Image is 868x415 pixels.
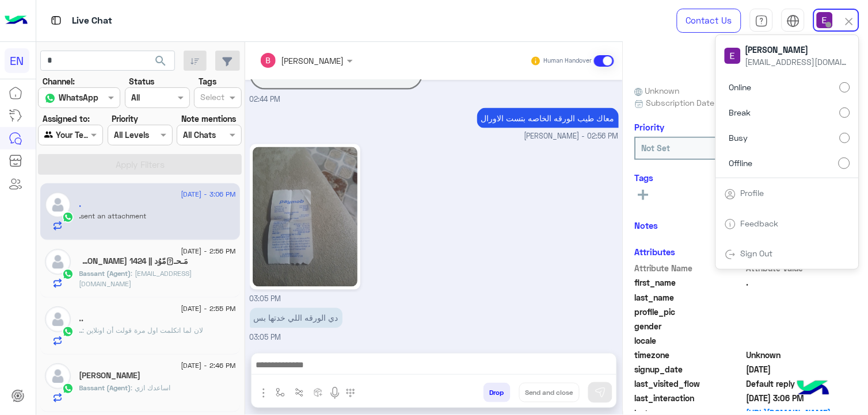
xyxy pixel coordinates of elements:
span: [DATE] - 2:56 PM [181,246,235,256]
h6: Attributes [635,247,676,257]
img: tab [49,13,63,28]
span: Unknown [747,349,857,361]
img: tab [725,249,736,260]
img: tab [787,14,800,28]
label: Channel: [43,75,75,87]
img: WhatsApp [62,268,74,280]
a: tab [750,9,773,33]
img: close [843,15,856,28]
p: Live Chat [72,13,112,29]
p: 25/8/2025, 3:05 PM [250,308,342,328]
a: Contact Us [677,9,741,33]
span: Bassant (Agent) [79,383,131,392]
input: Break [840,107,850,118]
img: send voice note [328,386,342,400]
label: Status [129,75,154,87]
img: WhatsApp [62,326,74,337]
button: Send and close [519,383,580,402]
input: Busy [840,133,850,143]
img: userImage [725,48,741,64]
span: gender [635,320,745,332]
span: Busy [729,132,748,144]
h6: Notes [635,220,658,230]
img: send attachment [257,386,271,400]
span: 03:05 PM [250,333,281,342]
span: [DATE] - 2:46 PM [181,360,235,371]
label: Assigned to: [43,113,90,125]
span: .. [79,326,83,335]
span: Offline [729,157,753,169]
img: send message [595,387,606,398]
span: last_name [635,291,745,303]
span: profile_pic [635,306,745,318]
img: defaultAdmin.png [45,306,71,332]
img: 1357419552420044.jpg [253,147,357,287]
span: sent an attachment [81,212,147,220]
img: tab [725,218,736,230]
button: select flow [271,383,290,402]
span: coordinator.capsules@gmail.com [79,269,192,288]
img: WhatsApp [62,383,74,394]
span: first_name [635,276,745,289]
span: 02:44 PM [250,95,281,103]
span: 2025-08-21T14:44:35.806Z [747,363,857,375]
span: signup_date [635,363,745,375]
div: Select [199,91,224,106]
input: Online [840,82,850,93]
span: . [79,212,81,220]
h6: Priority [635,122,665,132]
span: last_interaction [635,392,745,404]
h5: مَـحـ𓂆مّوُد || 1424 ه‍ ٓ •|⊁. [79,256,189,266]
img: defaultAdmin.png [45,363,71,389]
span: 03:05 PM [250,295,281,303]
span: locale [635,335,745,347]
a: Sign Out [741,248,773,258]
label: Note mentions [181,113,236,125]
span: Attribute Name [635,262,745,274]
span: [EMAIL_ADDRESS][DOMAIN_NAME] [745,56,849,68]
img: defaultAdmin.png [45,249,71,275]
button: search [147,51,175,75]
span: Break [729,106,751,118]
span: [PERSON_NAME] - 02:56 PM [524,131,619,142]
h5: . [79,199,82,209]
input: Offline [839,157,850,169]
a: Feedback [741,218,779,228]
img: select flow [276,388,285,397]
button: Apply Filters [38,154,242,175]
span: timezone [635,349,745,361]
button: Drop [484,383,511,402]
span: اساعدك ازي [131,383,171,392]
div: EN [5,48,29,73]
img: tab [725,189,736,200]
span: Online [729,81,752,93]
img: WhatsApp [62,212,74,223]
img: tab [755,14,768,28]
button: Trigger scenario [290,383,309,402]
img: hulul-logo.png [793,369,833,409]
img: Logo [5,9,28,33]
h6: Tags [635,172,856,183]
h5: .. [79,314,84,324]
span: [DATE] - 2:55 PM [181,303,235,314]
span: . [747,276,857,289]
p: 25/8/2025, 2:56 PM [477,108,619,128]
a: Profile [741,188,764,198]
span: null [747,320,857,332]
img: defaultAdmin.png [45,192,71,218]
span: [DATE] - 3:06 PM [181,189,235,199]
img: make a call [346,389,355,398]
label: Priority [112,113,138,125]
span: Bassant (Agent) [79,269,131,278]
img: create order [314,388,323,397]
small: Human Handover [543,56,592,66]
button: create order [309,383,328,402]
img: Trigger scenario [295,388,304,397]
span: null [747,335,857,347]
span: last_visited_flow [635,378,745,390]
span: Unknown [635,84,680,97]
span: Subscription Date : [DATE] [646,97,746,109]
h5: Mahmoud Algadory [79,371,141,381]
span: 2025-08-25T12:06:23.233Z [747,392,857,404]
span: [PERSON_NAME] [745,44,849,56]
